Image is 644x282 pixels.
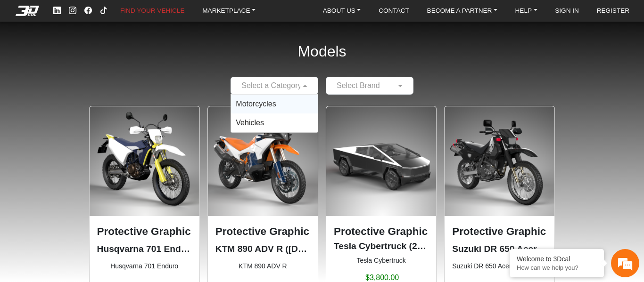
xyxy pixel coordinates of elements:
small: KTM 890 ADV R [215,261,310,271]
img: DR 650Acerbis Tank 6.6 Gl1996-2024 [445,106,554,216]
div: Navigation go back [10,48,25,63]
p: How can we help you? [517,264,597,271]
ng-dropdown-panel: Options List [231,94,318,133]
p: Protective Graphic Kit [334,224,429,240]
a: SIGN IN [551,5,583,17]
span: Motorcycles [236,100,276,108]
a: FIND YOUR VEHICLE [116,5,188,17]
small: Suzuki DR 650 Acerbis Tank 6.6 Gl [452,261,547,271]
a: ABOUT US [319,5,365,17]
p: Suzuki DR 650 Acerbis Tank 6.6 Gl (1996-2024) [452,242,547,256]
img: 701 Enduronull2016-2024 [90,106,199,216]
textarea: Type your message and hit 'Enter' [5,173,180,206]
a: REGISTER [593,5,634,17]
a: HELP [512,5,541,17]
div: Minimize live chat window [155,5,177,27]
a: CONTACT [375,5,413,17]
p: Protective Graphic Kit [452,224,547,240]
div: FAQs [63,206,122,235]
p: Protective Graphic Kit [215,224,310,240]
p: KTM 890 ADV R (2023-2025) [215,242,310,256]
p: Tesla Cybertruck (2024) [334,240,429,253]
a: BECOME A PARTNER [423,5,501,17]
div: Chat with us now [63,49,173,62]
span: Vehicles [236,119,264,127]
p: Husqvarna 701 Enduro (2016-2024) [97,242,192,256]
img: 890 ADV R null2023-2025 [208,106,318,216]
div: Welcome to 3Dcal [517,255,597,263]
p: Protective Graphic Kit [97,224,192,240]
a: MARKETPLACE [198,5,259,17]
span: Conversation [5,222,63,229]
img: Cybertrucknull2024 [326,106,436,216]
small: Tesla Cybertruck [334,256,429,266]
span: We're online! [55,74,130,164]
small: Husqvarna 701 Enduro [97,261,192,271]
h2: Models [297,30,346,73]
div: Articles [121,206,180,235]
